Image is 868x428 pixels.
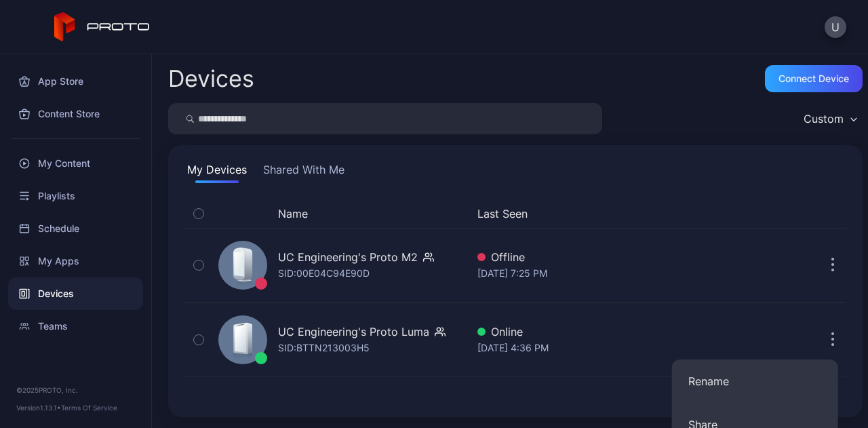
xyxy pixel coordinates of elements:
div: © 2025 PROTO, Inc. [16,385,135,395]
div: Custom [804,112,844,125]
a: Teams [8,310,143,343]
button: Last Seen [477,206,670,222]
a: My Content [8,147,143,180]
a: App Store [8,65,143,98]
div: [DATE] 7:25 PM [477,265,675,281]
div: [DATE] 4:36 PM [477,340,675,356]
button: Custom [797,103,863,134]
button: U [825,16,846,38]
button: Rename [672,359,838,403]
a: My Apps [8,245,143,277]
div: SID: BTTN213003H5 [278,340,370,356]
div: Connect device [778,73,849,84]
a: Playlists [8,180,143,212]
div: UC Engineering's Proto Luma [278,324,429,340]
button: My Devices [184,161,250,183]
span: Version 1.13.1 • [16,404,61,412]
a: Devices [8,277,143,310]
div: Online [477,324,675,340]
div: Update Device [681,206,803,222]
div: SID: 00E04C94E90D [278,265,370,281]
a: Terms Of Service [61,404,117,412]
div: Offline [477,249,675,265]
a: Schedule [8,212,143,245]
div: UC Engineering's Proto M2 [278,249,418,265]
a: Content Store [8,98,143,130]
button: Name [278,206,308,222]
div: Options [819,206,846,222]
button: Shared With Me [260,161,347,183]
button: Connect device [765,65,863,92]
h2: Devices [168,66,254,91]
